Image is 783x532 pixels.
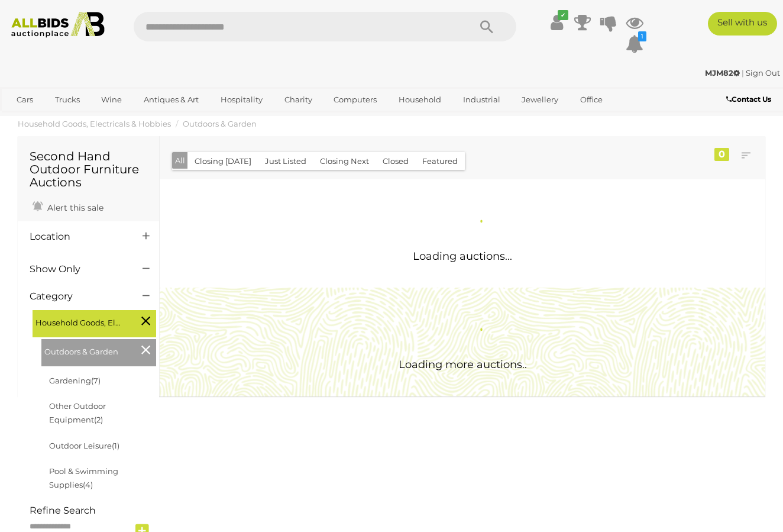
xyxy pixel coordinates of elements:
span: (7) [91,376,101,385]
a: Pool & Swimming Supplies(4) [49,466,118,489]
h4: Category [30,291,125,302]
a: ✔ [548,12,565,33]
a: Jewellery [514,90,566,109]
button: Closed [376,152,416,170]
button: Closing Next [313,152,376,170]
a: Household Goods, Electricals & Hobbies [18,119,171,128]
button: All [172,152,188,169]
button: Featured [415,152,465,170]
a: [GEOGRAPHIC_DATA] [55,109,154,129]
button: Search [457,12,516,41]
a: Other Outdoor Equipment(2) [49,401,106,424]
span: Loading more auctions.. [399,358,527,371]
a: Cars [9,90,41,109]
a: Sell with us [708,12,777,36]
div: 0 [714,148,729,161]
strong: MJM82 [705,68,740,78]
a: Sports [9,109,48,129]
a: Contact Us [726,93,774,106]
a: Antiques & Art [136,90,206,109]
a: Gardening(7) [49,376,101,385]
h1: Second Hand Outdoor Furniture Auctions [30,150,147,189]
a: Sign Out [746,68,780,78]
button: Closing [DATE] [187,152,258,170]
a: 1 [626,33,643,54]
a: Computers [326,90,384,109]
img: Allbids.com.au [6,12,110,38]
a: Trucks [47,90,88,109]
a: Outdoors & Garden [183,119,257,128]
a: Outdoor Leisure(1) [49,441,119,450]
i: ✔ [558,10,568,20]
a: Office [572,90,610,109]
a: Household [391,90,449,109]
a: Alert this sale [30,198,106,215]
span: Household Goods, Electricals & Hobbies [35,313,124,330]
span: Alert this sale [44,202,103,213]
a: Industrial [455,90,508,109]
span: (4) [83,480,93,489]
span: Outdoors & Garden [44,342,133,359]
span: (2) [94,415,103,424]
i: 1 [638,31,646,41]
button: Just Listed [258,152,313,170]
b: Contact Us [726,95,771,104]
a: MJM82 [705,68,742,78]
h4: Refine Search [30,505,156,516]
a: Hospitality [213,90,270,109]
span: (1) [112,441,119,450]
h4: Show Only [30,264,125,275]
a: Wine [93,90,130,109]
a: Charity [277,90,320,109]
h4: Location [30,231,125,242]
span: Loading auctions... [413,250,512,263]
span: | [742,68,744,78]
